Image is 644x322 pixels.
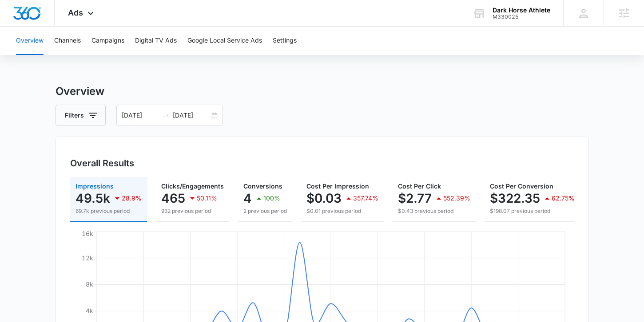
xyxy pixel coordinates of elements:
p: 69.7k previous period [76,207,142,215]
p: 465 [161,191,185,205]
h3: Overview [56,83,588,99]
p: 932 previous period [161,207,224,215]
span: to [162,112,169,119]
tspan: 16k [82,230,93,237]
span: Cost Per Impression [306,182,369,190]
button: Overview [16,27,44,55]
span: swap-right [162,112,169,119]
p: $0.01 previous period [306,207,378,215]
button: Digital TV Ads [135,27,177,55]
p: 50.11% [197,195,217,201]
p: $0.03 [306,191,342,205]
button: Campaigns [91,27,124,55]
span: Ads [68,8,83,17]
p: 552.39% [443,195,470,201]
p: 62.75% [552,195,575,201]
button: Google Local Service Ads [187,27,262,55]
p: $2.77 [398,191,432,205]
p: 4 [243,191,252,205]
button: Filters [56,105,106,126]
div: account name [493,7,550,14]
span: Cost Per Click [398,182,441,190]
span: Clicks/Engagements [161,182,224,190]
p: 100% [263,195,280,201]
p: 357.74% [353,195,378,201]
tspan: 12k [82,254,93,262]
input: End date [173,110,210,120]
button: Channels [54,27,81,55]
p: 28.9% [122,195,142,201]
span: Conversions [243,182,282,190]
tspan: 4k [86,307,93,314]
span: Impressions [76,182,114,190]
span: Cost Per Conversion [490,182,553,190]
tspan: 8k [86,280,93,288]
p: 2 previous period [243,207,287,215]
button: Settings [273,27,297,55]
input: Start date [122,110,159,120]
div: account id [493,14,550,20]
h3: Overall Results [70,157,134,170]
p: $322.35 [490,191,540,205]
p: 49.5k [76,191,110,205]
p: $198.07 previous period [490,207,575,215]
p: $0.43 previous period [398,207,470,215]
